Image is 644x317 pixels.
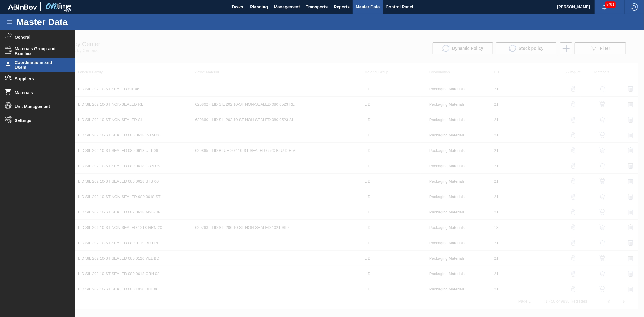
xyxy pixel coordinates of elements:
[15,118,65,123] span: Settings
[595,3,614,11] button: Notifications
[605,1,616,8] span: 5491
[231,3,244,11] span: Tasks
[15,60,65,70] span: Coordinations and Users
[274,3,300,11] span: Management
[356,3,380,11] span: Master Data
[15,35,65,40] span: General
[250,3,268,11] span: Planning
[15,76,65,81] span: Suppliers
[306,3,328,11] span: Transports
[15,104,65,109] span: Unit Management
[334,3,350,11] span: Reports
[386,3,413,11] span: Control Panel
[631,3,638,11] img: Logout
[15,90,65,95] span: Materials
[15,46,65,56] span: Materials Group and Families
[8,4,37,10] img: TNhmsLtSVTkK8tSr43FrP2fwEKptu5GPRR3wAAAABJRU5ErkJggg==
[16,18,123,25] h1: Master Data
